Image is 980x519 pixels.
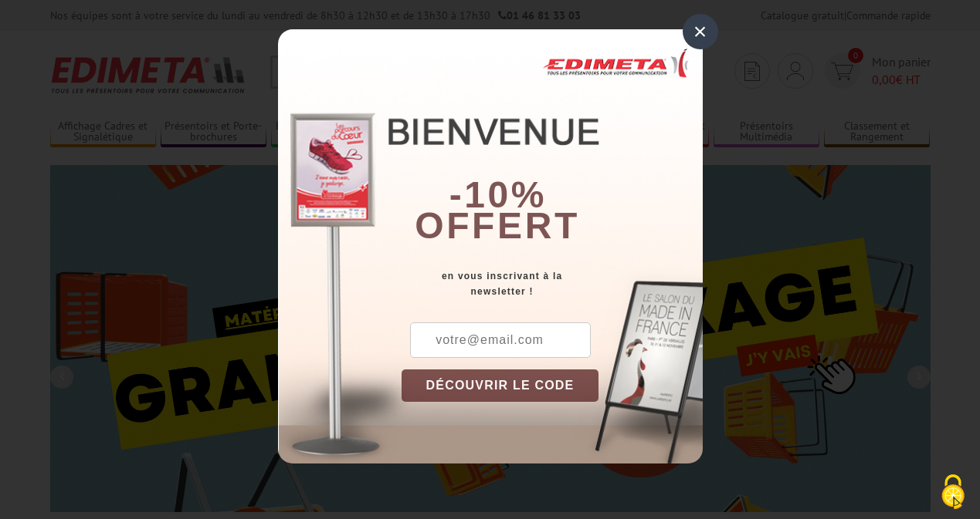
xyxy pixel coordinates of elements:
button: DÉCOUVRIR LE CODE [402,369,599,402]
font: offert [415,205,580,246]
button: Cookies (fenêtre modale) [926,467,980,519]
div: en vous inscrivant à la newsletter ! [402,268,703,299]
img: Cookies (fenêtre modale) [934,473,972,511]
div: × [683,14,718,49]
b: -10% [449,174,547,215]
input: votre@email.com [410,322,591,358]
